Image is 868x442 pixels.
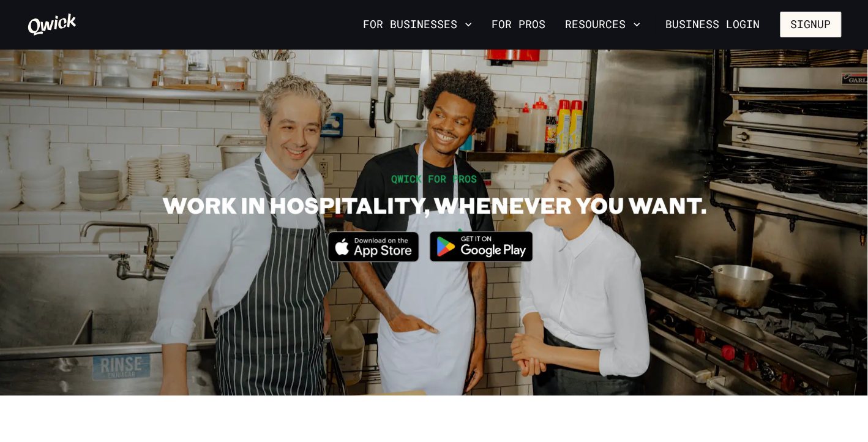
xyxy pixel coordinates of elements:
[391,172,477,185] span: QWICK FOR PROS
[560,14,645,35] button: Resources
[162,191,706,219] h1: WORK IN HOSPITALITY, WHENEVER YOU WANT.
[487,14,550,35] a: For Pros
[780,12,841,37] button: Signup
[655,12,770,37] a: Business Login
[327,252,419,264] a: Download on the App Store
[422,223,541,269] img: Get it on Google Play
[358,14,477,35] button: For Businesses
